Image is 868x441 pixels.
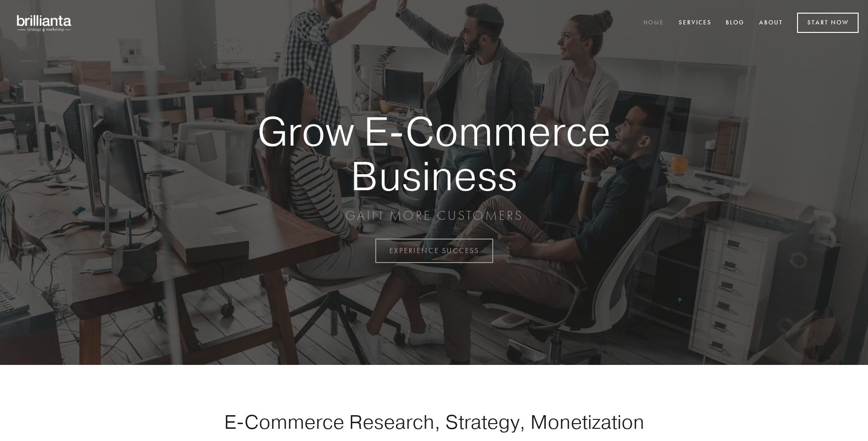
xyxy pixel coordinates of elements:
a: EXPERIENCE SUCCESS [375,239,493,263]
a: About [753,15,789,31]
strong: Grow E-Commerce Business [225,109,643,198]
a: Home [637,15,670,31]
h1: E-Commerce Research, Strategy, Monetization [194,410,674,433]
a: Blog [720,15,751,31]
a: Services [673,15,718,31]
img: brillianta - research, strategy, marketing [9,9,80,37]
a: Start Now [797,13,859,33]
p: GAIN MORE CUSTOMERS [225,207,643,224]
